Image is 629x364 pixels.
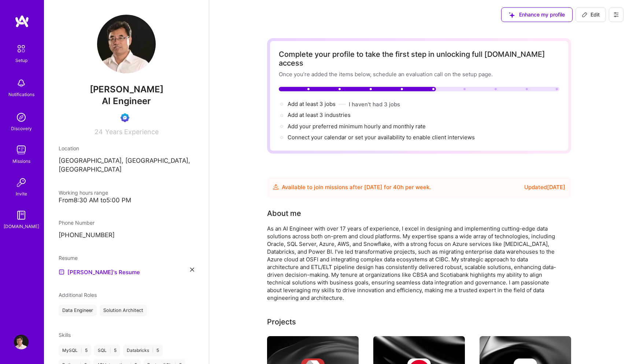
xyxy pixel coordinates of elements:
span: | [152,348,153,353]
div: Setup [15,56,27,64]
img: Resume [59,269,64,275]
img: guide book [14,208,29,223]
div: Complete your profile to take the first step in unlocking full [DOMAIN_NAME] access [279,50,559,67]
div: Data Engineer [59,305,97,316]
a: [PERSON_NAME]'s Resume [59,268,140,276]
img: Evaluation Call Booked [121,113,129,122]
span: | [110,348,111,353]
span: 40 [393,184,400,191]
span: Add at least 3 jobs [288,100,336,107]
img: Availability [273,184,279,190]
div: MySQL 5 [59,345,91,356]
img: logo [15,15,29,28]
div: Once you’re added the items below, schedule an evaluation call on the setup page. [279,70,559,78]
img: User Avatar [97,15,156,73]
img: bell [14,76,29,91]
span: Skills [59,332,71,338]
span: Connect your calendar or set your availability to enable client interviews [288,134,475,141]
span: AI Engineer [102,96,151,106]
span: Resume [59,255,78,261]
div: Solution Architect [100,305,147,316]
div: Missions [12,157,30,165]
div: Notifications [8,91,34,98]
span: Add your preferred minimum hourly and monthly rate [288,123,426,130]
div: As an AI Engineer with over 17 years of experience, I excel in designing and implementing cutting... [267,225,560,302]
span: Working hours range [59,190,108,196]
span: [PERSON_NAME] [59,84,194,95]
div: Invite [16,190,27,198]
span: | [81,348,82,353]
span: 24 [95,128,103,136]
div: About me [267,208,301,219]
p: [PHONE_NUMBER] [59,231,194,240]
a: User Avatar [12,335,30,349]
div: Available to join missions after [DATE] for h per week . [282,183,431,192]
span: Years Experience [105,128,159,136]
img: discovery [14,110,29,125]
img: setup [14,41,29,56]
span: Phone Number [59,220,95,226]
img: User Avatar [14,335,29,349]
span: Edit [582,11,600,18]
button: Enhance my profile [501,7,573,22]
img: Invite [14,175,29,190]
div: Projects [267,316,296,327]
i: icon Close [190,268,194,272]
div: Location [59,144,194,152]
div: Discovery [11,125,32,132]
div: From 8:30 AM to 5:00 PM [59,196,194,204]
img: teamwork [14,143,29,157]
span: Additional Roles [59,292,97,298]
i: icon SuggestedTeams [509,12,515,18]
span: Enhance my profile [509,11,565,18]
span: Add at least 3 industries [288,111,351,118]
div: Updated [DATE] [524,183,565,192]
div: SQL 5 [94,345,120,356]
button: I haven't had 3 jobs [349,100,400,108]
p: [GEOGRAPHIC_DATA], [GEOGRAPHIC_DATA], [GEOGRAPHIC_DATA] [59,157,194,174]
div: Databricks 5 [123,345,163,356]
button: Edit [576,7,606,22]
div: [DOMAIN_NAME] [4,223,39,230]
